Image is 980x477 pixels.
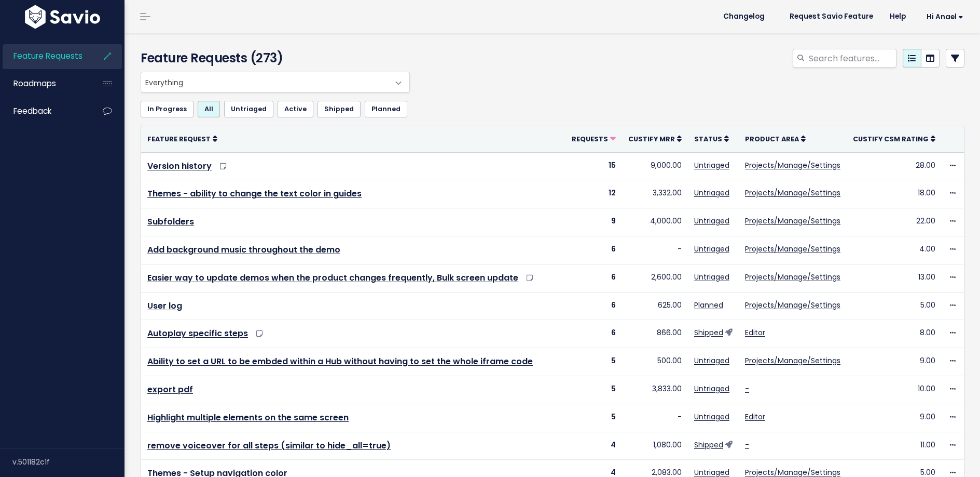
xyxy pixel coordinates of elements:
[847,348,942,376] td: 9.00
[745,355,840,366] a: Projects/Manage/Settings
[13,105,51,116] span: Feedback
[622,404,688,432] td: -
[723,13,765,20] span: Changelog
[147,134,217,144] a: Feature Request
[745,440,749,450] a: -
[745,327,765,338] a: Editor
[847,180,942,208] td: 18.00
[147,272,518,284] a: Easier way to update demos when the product changes frequently, Bulk screen update
[565,432,622,460] td: 4
[745,300,840,310] a: Projects/Manage/Settings
[141,101,194,117] a: In Progress
[147,216,194,228] a: Subfolders
[694,327,723,338] a: Shipped
[694,412,729,422] a: Untriaged
[13,78,56,89] span: Roadmaps
[13,50,82,61] span: Feature Requests
[745,134,806,144] a: Product Area
[141,101,964,117] ul: Filter feature requests
[141,72,389,92] span: Everything
[853,134,935,144] a: Custify csm rating
[147,300,182,312] a: User log
[565,180,622,208] td: 12
[847,264,942,292] td: 13.00
[847,320,942,348] td: 8.00
[745,188,840,198] a: Projects/Manage/Settings
[147,355,533,367] a: Ability to set a URL to be embded within a Hub without having to set the whole iframe code
[22,5,103,29] img: logo-white.9d6f32f41409.svg
[694,440,723,450] a: Shipped
[147,440,391,452] a: remove voiceover for all steps (similar to hide_all=true)
[198,101,220,117] a: All
[745,412,765,422] a: Editor
[147,412,349,423] a: Highlight multiple elements on the same screen
[572,134,616,144] a: Requests
[622,264,688,292] td: 2,600.00
[572,135,608,143] span: Requests
[565,320,622,348] td: 6
[694,135,722,143] span: Status
[694,300,723,310] a: Planned
[628,134,682,144] a: Custify mrr
[3,44,86,68] a: Feature Requests
[745,244,840,254] a: Projects/Manage/Settings
[745,383,749,394] a: -
[694,355,729,366] a: Untriaged
[781,9,881,24] a: Request Savio Feature
[622,320,688,348] td: 866.00
[147,188,362,200] a: Themes - ability to change the text color in guides
[224,101,273,117] a: Untriaged
[147,383,193,395] a: export pdf
[694,216,729,226] a: Untriaged
[622,236,688,264] td: -
[847,292,942,320] td: 5.00
[565,348,622,376] td: 5
[881,9,914,24] a: Help
[565,292,622,320] td: 6
[847,152,942,180] td: 28.00
[622,152,688,180] td: 9,000.00
[847,236,942,264] td: 4.00
[847,404,942,432] td: 9.00
[622,376,688,404] td: 3,833.00
[141,49,405,68] h4: Feature Requests (273)
[694,383,729,394] a: Untriaged
[565,404,622,432] td: 5
[694,188,729,198] a: Untriaged
[318,101,361,117] a: Shipped
[694,244,729,254] a: Untriaged
[847,376,942,404] td: 10.00
[622,348,688,376] td: 500.00
[3,72,86,96] a: Roadmaps
[3,99,86,123] a: Feedback
[622,432,688,460] td: 1,080.00
[565,376,622,404] td: 5
[12,448,125,475] div: v.501182c1f
[565,208,622,236] td: 9
[622,208,688,236] td: 4,000.00
[808,49,896,68] input: Search features...
[147,327,248,339] a: Autoplay specific steps
[745,160,840,170] a: Projects/Manage/Settings
[622,180,688,208] td: 3,332.00
[914,9,972,25] a: Hi Anael
[565,152,622,180] td: 15
[847,208,942,236] td: 22.00
[278,101,313,117] a: Active
[147,160,212,172] a: Version history
[745,135,799,143] span: Product Area
[147,244,340,256] a: Add background music throughout the demo
[694,160,729,170] a: Untriaged
[694,134,729,144] a: Status
[694,272,729,282] a: Untriaged
[147,135,211,143] span: Feature Request
[141,72,410,92] span: Everything
[565,236,622,264] td: 6
[847,432,942,460] td: 11.00
[628,135,675,143] span: Custify mrr
[853,135,929,143] span: Custify csm rating
[365,101,407,117] a: Planned
[745,216,840,226] a: Projects/Manage/Settings
[565,264,622,292] td: 6
[622,292,688,320] td: 625.00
